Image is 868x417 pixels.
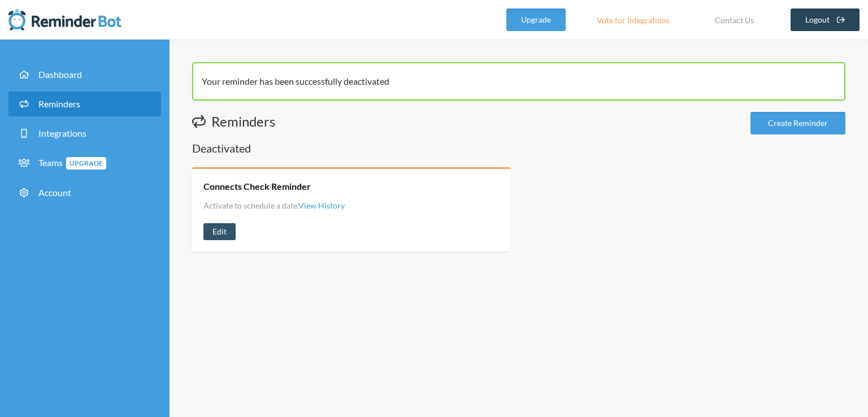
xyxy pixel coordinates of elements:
[202,76,389,86] span: Your reminder has been successfully deactivated
[8,180,161,205] a: Account
[8,92,161,116] a: Reminders
[38,98,80,109] span: Reminders
[506,8,566,31] a: Upgrade
[583,8,684,31] a: Vote for Integrations
[8,150,161,176] a: TeamsUpgrade
[791,8,860,31] a: Logout
[298,201,345,210] a: View History
[38,128,86,138] span: Integrations
[38,157,106,168] span: Teams
[203,180,311,193] a: Connects Check Reminder
[66,157,106,170] span: Upgrade
[38,69,82,80] span: Dashboard
[750,112,845,134] a: Create Reminder
[8,121,161,146] a: Integrations
[203,223,236,240] a: Edit
[8,62,161,87] a: Dashboard
[192,112,275,131] h1: Reminders
[701,8,768,31] a: Contact Us
[38,187,71,198] span: Account
[8,8,121,31] img: Reminder Bot
[203,199,345,211] li: Activate to schedule a date.
[192,140,845,156] h2: Deactivated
